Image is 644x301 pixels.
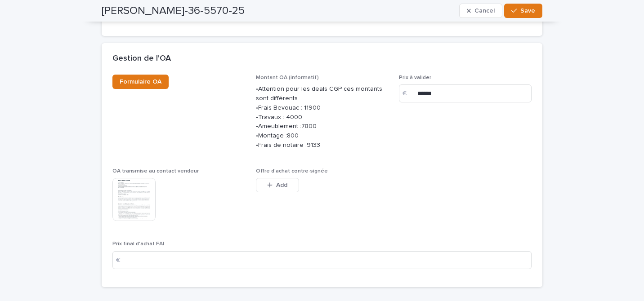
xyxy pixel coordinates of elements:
span: Save [520,8,535,14]
button: Save [504,4,542,18]
div: € [112,251,130,269]
span: Montant OA (informatif) [256,75,319,80]
h2: Gestion de l'OA [112,54,171,64]
button: Cancel [459,4,502,18]
div: € [399,84,417,102]
h2: [PERSON_NAME]-36-5570-25 [102,4,245,18]
span: Cancel [474,8,495,14]
span: OA transmise au contact vendeur [112,168,199,174]
span: Formulaire OA [120,79,161,85]
p: •Attention pour les deals CGP ces montants sont différents •Frais Bevouac : 11900 •Travaux : 4000... [256,84,389,150]
span: Add [276,182,287,188]
span: Offre d'achat contre-signée [256,168,328,174]
span: Prix à valider [399,75,431,80]
a: Formulaire OA [112,75,169,89]
button: Add [256,178,299,192]
span: Prix final d'achat FAI [112,241,164,247]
